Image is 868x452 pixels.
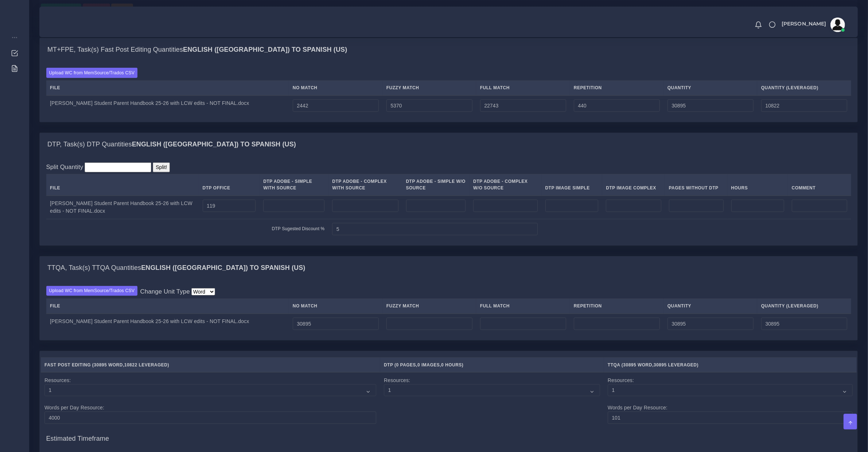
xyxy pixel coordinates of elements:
[47,46,347,54] h4: MT+FPE, Task(s) Fast Post Editing Quantities
[140,287,190,296] label: Change Unit Type
[396,362,416,368] span: 0 Pages
[46,162,83,172] label: Split Quantity
[757,299,851,314] th: Quantity (Leveraged)
[260,174,328,196] th: DTP Adobe - Simple With Source
[47,141,296,149] h4: DTP, Task(s) DTP Quantities
[417,362,440,368] span: 0 Images
[46,299,289,314] th: File
[41,358,380,373] th: Fast Post Editing ( , )
[654,362,697,368] span: 30895 Leveraged
[757,80,851,95] th: Quantity (Leveraged)
[328,174,402,196] th: DTP Adobe - Complex With Source
[470,174,541,196] th: DTP Adobe - Complex W/O Source
[663,299,757,314] th: Quantity
[380,358,604,373] th: DTP ( , , )
[183,46,347,53] b: English ([GEOGRAPHIC_DATA]) TO Spanish (US)
[41,372,380,428] td: Resources: Words per Day Resource:
[541,174,602,196] th: DTP Image Simple
[40,62,857,122] div: MT+FPE, Task(s) Fast Post Editing QuantitiesEnglish ([GEOGRAPHIC_DATA]) TO Spanish (US)
[46,95,289,116] td: [PERSON_NAME] Student Parent Handbook 25-26 with LCW edits - NOT FINAL.docx
[570,80,663,95] th: Repetition
[94,362,123,368] span: 30895 Word
[272,225,325,232] label: DTP Sugested Discount %
[40,133,857,156] div: DTP, Task(s) DTP QuantitiesEnglish ([GEOGRAPHIC_DATA]) TO Spanish (US)
[46,428,851,443] h4: Estimated Timeframe
[402,174,470,196] th: DTP Adobe - Simple W/O Source
[604,372,857,428] td: Resources: Words per Day Resource:
[289,80,382,95] th: No Match
[40,38,857,62] div: MT+FPE, Task(s) Fast Post Editing QuantitiesEnglish ([GEOGRAPHIC_DATA]) TO Spanish (US)
[476,80,570,95] th: Full Match
[46,196,199,219] td: [PERSON_NAME] Student Parent Handbook 25-26 with LCW edits - NOT FINAL.docx
[289,299,382,314] th: No Match
[46,286,138,296] label: Upload WC from MemSource/Trados CSV
[124,362,168,368] span: 10822 Leveraged
[382,80,476,95] th: Fuzzy Match
[40,156,857,245] div: DTP, Task(s) DTP QuantitiesEnglish ([GEOGRAPHIC_DATA]) TO Spanish (US)
[830,17,845,32] img: avatar
[47,264,305,272] h4: TTQA, Task(s) TTQA Quantities
[46,174,199,196] th: File
[663,80,757,95] th: Quantity
[40,256,857,280] div: TTQA, Task(s) TTQA QuantitiesEnglish ([GEOGRAPHIC_DATA]) TO Spanish (US)
[665,174,727,196] th: Pages Without DTP
[46,68,138,78] label: Upload WC from MemSource/Trados CSV
[153,162,170,172] input: Split!
[782,21,826,26] span: [PERSON_NAME]
[199,174,260,196] th: DTP Office
[441,362,462,368] span: 0 Hours
[141,264,305,271] b: English ([GEOGRAPHIC_DATA]) TO Spanish (US)
[382,299,476,314] th: Fuzzy Match
[778,17,848,32] a: [PERSON_NAME]avatar
[380,372,604,428] td: Resources:
[727,174,788,196] th: Hours
[46,80,289,95] th: File
[604,358,857,373] th: TTQA ( , )
[570,299,663,314] th: Repetition
[40,279,857,340] div: TTQA, Task(s) TTQA QuantitiesEnglish ([GEOGRAPHIC_DATA]) TO Spanish (US)
[46,314,289,334] td: [PERSON_NAME] Student Parent Handbook 25-26 with LCW edits - NOT FINAL.docx
[788,174,851,196] th: Comment
[623,362,653,368] span: 30895 Word
[132,141,296,148] b: English ([GEOGRAPHIC_DATA]) TO Spanish (US)
[602,174,665,196] th: DTP Image Complex
[476,299,570,314] th: Full Match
